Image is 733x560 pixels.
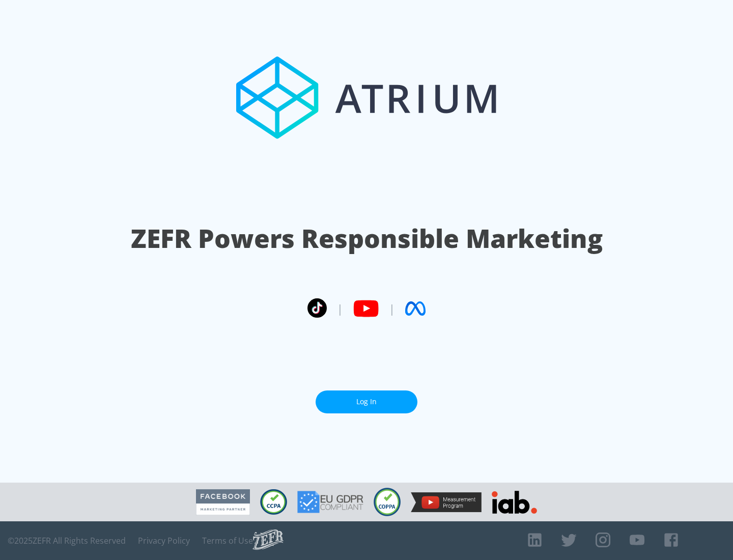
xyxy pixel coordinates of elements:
img: IAB [492,491,537,514]
img: CCPA Compliant [260,489,287,515]
span: | [389,301,395,316]
a: Privacy Policy [138,536,190,546]
img: Facebook Marketing Partner [196,489,250,515]
img: YouTube Measurement Program [411,492,482,512]
img: GDPR Compliant [297,491,363,513]
a: Terms of Use [202,536,253,546]
img: COPPA Compliant [374,488,401,516]
span: | [337,301,343,316]
span: © 2025 ZEFR All Rights Reserved [8,536,126,546]
h1: ZEFR Powers Responsible Marketing [131,221,603,256]
a: Log In [316,390,417,413]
